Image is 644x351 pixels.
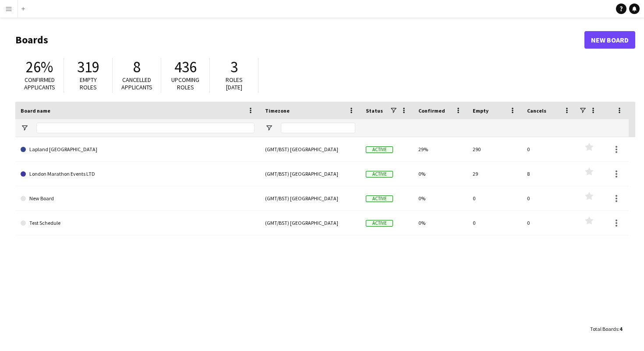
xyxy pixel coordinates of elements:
input: Timezone Filter Input [281,123,355,133]
span: 4 [619,326,622,332]
span: Confirmed [418,107,445,114]
span: Board name [21,107,50,114]
input: Board name Filter Input [36,123,255,133]
a: London Marathon Events LTD [21,162,255,186]
span: Confirmed applicants [24,76,55,91]
span: Active [366,171,393,177]
span: Cancelled applicants [121,76,152,91]
div: 0% [413,162,467,186]
div: (GMT/BST) [GEOGRAPHIC_DATA] [260,186,361,210]
div: 0 [522,211,576,235]
span: Active [366,195,393,202]
a: New Board [21,186,255,211]
div: (GMT/BST) [GEOGRAPHIC_DATA] [260,137,361,161]
div: 0% [413,211,467,235]
span: Empty [473,107,488,114]
span: 3 [230,57,238,77]
div: : [590,320,622,337]
span: Total Boards [590,326,618,332]
div: 0 [467,211,522,235]
div: (GMT/BST) [GEOGRAPHIC_DATA] [260,211,361,235]
div: 0 [522,186,576,210]
span: Timezone [265,107,290,114]
span: Cancels [527,107,546,114]
button: Open Filter Menu [21,124,28,132]
div: 290 [467,137,522,161]
span: Active [366,146,393,153]
span: 26% [26,57,53,77]
span: 436 [174,57,197,77]
h1: Boards [15,33,584,46]
span: Status [366,107,383,114]
span: 8 [133,57,141,77]
span: 319 [77,57,99,77]
a: New Board [584,31,635,49]
span: Empty roles [80,76,97,91]
div: 0 [522,137,576,161]
div: 29 [467,162,522,186]
div: 0% [413,186,467,210]
div: 8 [522,162,576,186]
span: Active [366,220,393,227]
span: Upcoming roles [171,76,199,91]
a: Lapland [GEOGRAPHIC_DATA] [21,137,255,162]
div: (GMT/BST) [GEOGRAPHIC_DATA] [260,162,361,186]
span: Roles [DATE] [226,76,243,91]
div: 0 [467,186,522,210]
div: 29% [413,137,467,161]
button: Open Filter Menu [265,124,273,132]
a: Test Schedule [21,211,255,235]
